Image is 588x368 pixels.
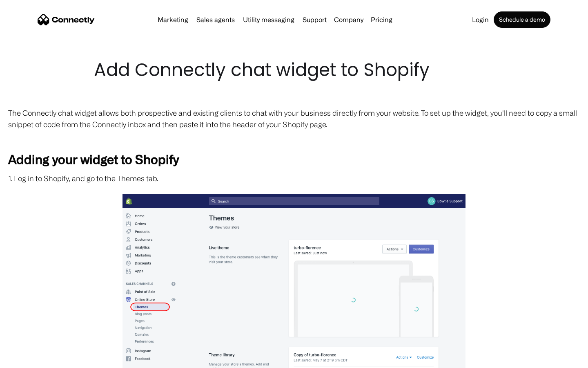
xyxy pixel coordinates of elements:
[8,107,580,130] p: The Connectly chat widget allows both prospective and existing clients to chat with your business...
[299,16,330,23] a: Support
[193,16,238,23] a: Sales agents
[240,16,298,23] a: Utility messaging
[154,16,192,23] a: Marketing
[367,16,396,23] a: Pricing
[8,354,49,365] aside: Language selected: English
[94,57,494,83] h1: Add Connectly chat widget to Shopify
[334,14,363,25] div: Company
[16,354,49,365] ul: Language list
[494,11,550,28] a: Schedule a demo
[8,152,179,166] strong: Adding your widget to Shopify
[469,16,492,23] a: Login
[8,173,580,184] p: 1. Log in to Shopify, and go to the Themes tab.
